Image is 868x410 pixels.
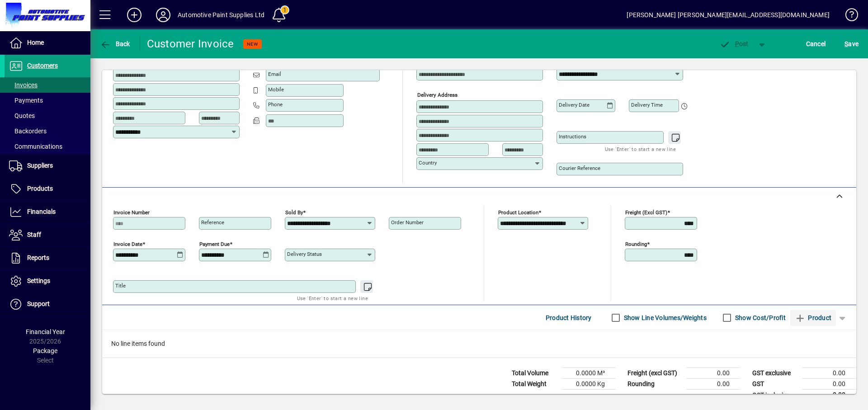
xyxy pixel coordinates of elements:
td: GST inclusive [748,390,802,401]
td: Total Weight [507,379,561,390]
mat-label: Mobile [268,86,284,93]
span: Payments [9,97,43,104]
td: 0.00 [802,390,856,401]
app-page-header-button: Back [90,36,140,52]
div: No line items found [102,330,856,358]
mat-label: Rounding [625,241,647,247]
div: Customer Invoice [147,37,234,51]
button: Product [790,310,836,326]
div: [PERSON_NAME] [PERSON_NAME][EMAIL_ADDRESS][DOMAIN_NAME] [627,8,830,22]
span: Suppliers [27,162,53,169]
mat-label: Title [115,283,126,289]
span: Quotes [9,112,35,119]
a: Financials [5,201,90,223]
mat-label: Courier Reference [559,165,600,171]
mat-label: Order number [391,219,424,226]
span: Staff [27,231,41,238]
mat-hint: Use 'Enter' to start a new line [605,144,676,154]
span: Product History [546,311,592,325]
td: GST exclusive [748,368,802,379]
mat-label: Reference [201,219,224,226]
mat-label: Instructions [559,133,586,140]
button: Product History [542,310,595,326]
td: 0.00 [802,368,856,379]
mat-label: Delivery time [631,102,663,108]
mat-hint: Use 'Enter' to start a new line [297,293,368,303]
mat-label: Email [268,71,281,77]
span: Backorders [9,127,47,135]
a: Staff [5,224,90,246]
span: Financial Year [26,328,65,335]
button: Add [120,7,149,23]
span: Financials [27,208,56,215]
mat-label: Payment due [199,241,230,247]
span: NEW [247,41,258,47]
span: ave [844,37,859,51]
span: Reports [27,254,49,261]
mat-label: Delivery status [287,251,322,257]
label: Show Line Volumes/Weights [622,313,707,322]
a: Home [5,32,90,54]
td: Total Volume [507,368,561,379]
span: Settings [27,277,50,284]
mat-label: Product location [498,209,538,216]
span: P [735,40,739,47]
button: Cancel [804,36,828,52]
a: Suppliers [5,155,90,177]
span: Customers [27,62,58,69]
button: Back [98,36,132,52]
span: Product [795,311,831,325]
span: Support [27,300,50,307]
td: 0.00 [686,368,741,379]
a: Communications [5,139,90,154]
td: GST [748,379,802,390]
button: Save [842,36,861,52]
span: Back [100,40,130,47]
a: Payments [5,93,90,108]
a: Support [5,293,90,316]
a: Invoices [5,77,90,93]
a: Reports [5,247,90,269]
span: Products [27,185,53,192]
a: Products [5,178,90,200]
mat-label: Invoice date [113,241,142,247]
mat-label: Freight (excl GST) [625,209,667,216]
td: 0.00 [686,379,741,390]
td: 0.0000 M³ [561,368,616,379]
td: Rounding [623,379,686,390]
td: Freight (excl GST) [623,368,686,379]
td: 0.0000 Kg [561,379,616,390]
button: Post [715,36,753,52]
a: Knowledge Base [839,2,857,31]
span: ost [719,40,749,47]
div: Automotive Paint Supplies Ltd [178,8,264,22]
span: Package [33,347,57,354]
mat-label: Delivery date [559,102,590,108]
mat-label: Invoice number [113,209,150,216]
a: Settings [5,270,90,292]
mat-label: Country [419,160,437,166]
a: Quotes [5,108,90,123]
button: Profile [149,7,178,23]
span: S [844,40,848,47]
a: Backorders [5,123,90,139]
span: Communications [9,143,62,150]
span: Cancel [806,37,826,51]
mat-label: Sold by [285,209,303,216]
mat-label: Phone [268,101,283,108]
td: 0.00 [802,379,856,390]
span: Home [27,39,44,46]
span: Invoices [9,81,38,89]
label: Show Cost/Profit [733,313,786,322]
